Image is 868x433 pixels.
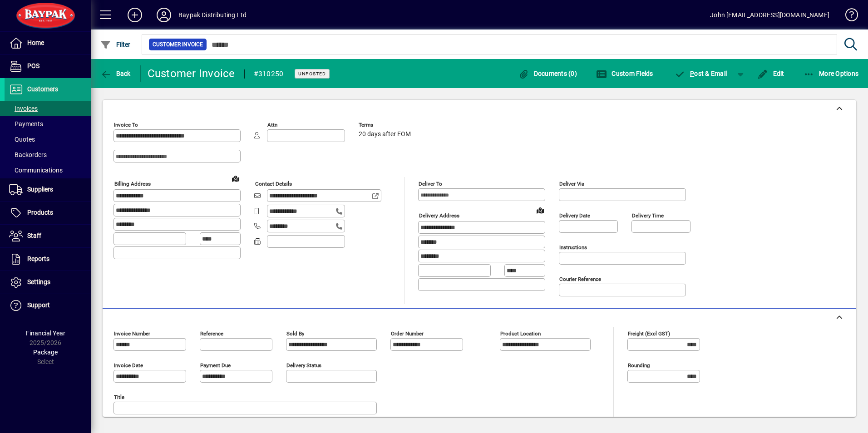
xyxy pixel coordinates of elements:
mat-label: Order number [391,330,424,337]
span: Edit [757,70,784,77]
button: Documents (0) [516,65,579,82]
mat-label: Rounding [628,362,650,369]
span: Back [100,70,131,77]
span: Terms [359,122,413,128]
a: Backorders [5,147,91,162]
a: Knowledge Base [838,2,857,31]
a: Suppliers [5,178,91,201]
span: Products [27,209,53,216]
div: #310250 [254,67,284,81]
button: Profile [149,7,178,23]
a: Reports [5,248,91,271]
span: Payments [9,120,43,128]
span: ost & Email [675,70,727,77]
button: Post & Email [670,65,732,82]
span: More Options [804,70,859,77]
mat-label: Attn [267,122,277,128]
span: Communications [9,167,63,174]
button: Edit [755,65,787,82]
button: Filter [98,36,133,53]
a: POS [5,55,91,78]
a: Quotes [5,132,91,147]
span: Documents (0) [518,70,577,77]
mat-label: Payment due [200,362,231,369]
mat-label: Deliver To [419,181,442,187]
span: 20 days after EOM [359,131,411,138]
mat-label: Invoice date [114,362,143,369]
span: Package [33,349,58,356]
button: Back [98,65,133,82]
span: Customer Invoice [153,40,203,49]
mat-label: Invoice number [114,330,150,337]
a: Communications [5,162,91,178]
div: Baypak Distributing Ltd [178,8,247,22]
button: Add [120,7,149,23]
span: Backorders [9,151,47,158]
div: Customer Invoice [148,66,235,81]
mat-label: Delivery date [559,212,590,219]
span: Settings [27,278,50,285]
button: Custom Fields [594,65,656,82]
span: Customers [27,85,58,93]
div: John [EMAIL_ADDRESS][DOMAIN_NAME] [710,8,829,22]
mat-label: Invoice To [114,122,138,128]
mat-label: Sold by [286,330,304,337]
mat-label: Freight (excl GST) [628,330,670,337]
span: Staff [27,232,41,239]
span: Home [27,39,44,46]
a: Payments [5,116,91,132]
a: View on map [228,171,243,186]
mat-label: Deliver via [559,181,584,187]
button: More Options [801,65,861,82]
span: Reports [27,255,49,262]
span: Support [27,301,50,309]
a: Invoices [5,101,91,116]
span: POS [27,62,39,69]
a: Home [5,32,91,54]
span: Custom Fields [596,70,653,77]
a: Settings [5,271,91,294]
a: Products [5,202,91,224]
a: View on map [533,203,547,217]
mat-label: Courier Reference [559,276,601,282]
mat-label: Product location [500,330,541,337]
span: Suppliers [27,186,53,193]
span: Unposted [298,71,326,77]
mat-label: Delivery status [286,362,321,369]
mat-label: Instructions [559,244,587,251]
a: Support [5,294,91,317]
span: Filter [100,41,131,48]
span: P [690,70,694,77]
span: Financial Year [26,330,65,337]
mat-label: Title [114,394,124,400]
mat-label: Reference [200,330,223,337]
app-page-header-button: Back [91,65,141,82]
mat-label: Delivery time [632,212,664,219]
span: Invoices [9,105,38,112]
span: Quotes [9,136,35,143]
a: Staff [5,225,91,247]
